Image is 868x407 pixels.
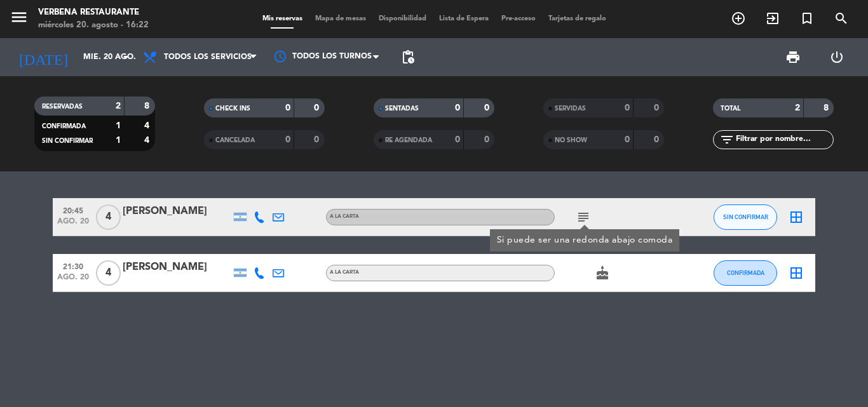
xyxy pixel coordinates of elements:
strong: 8 [824,103,831,112]
span: A LA CARTA [330,270,359,275]
i: [DATE] [10,43,77,71]
i: cake [595,265,610,281]
button: CONFIRMADA [714,260,777,286]
span: TOTAL [721,105,740,112]
button: SIN CONFIRMAR [714,204,777,230]
i: exit_to_app [765,11,780,26]
span: SERVIDAS [555,105,586,112]
div: miércoles 20. agosto - 16:22 [38,19,149,32]
strong: 0 [654,135,661,144]
strong: 2 [795,103,800,112]
span: 21:30 [57,258,89,273]
strong: 0 [625,135,630,144]
strong: 4 [144,121,152,130]
i: arrow_drop_down [118,50,133,65]
i: subject [576,210,591,225]
div: LOG OUT [815,38,858,76]
div: [PERSON_NAME] [123,259,231,276]
strong: 0 [314,135,322,144]
strong: 0 [285,135,290,144]
span: CONFIRMADA [727,269,764,276]
div: Si puede ser una redonda abajo comoda [497,234,673,247]
strong: 0 [455,135,460,144]
strong: 0 [314,103,322,112]
span: A LA CARTA [330,214,359,219]
i: menu [10,8,29,27]
i: search [834,11,849,26]
strong: 0 [484,103,492,112]
span: Mis reservas [256,15,309,22]
i: turned_in_not [799,11,815,26]
i: border_all [789,265,804,281]
span: Todos los servicios [164,53,252,62]
strong: 0 [484,135,492,144]
strong: 1 [116,136,121,145]
span: 4 [96,204,121,230]
span: SIN CONFIRMAR [723,213,768,220]
span: SIN CONFIRMAR [42,138,93,144]
div: [PERSON_NAME] [123,203,231,220]
strong: 2 [116,102,121,110]
i: border_all [789,210,804,225]
i: filter_list [719,132,735,147]
span: ago. 20 [57,217,89,232]
strong: 8 [144,102,152,110]
strong: 0 [654,103,661,112]
div: Verbena Restaurante [38,6,149,19]
strong: 1 [116,121,121,130]
span: 4 [96,260,121,286]
span: ago. 20 [57,273,89,288]
span: print [785,50,801,65]
span: CHECK INS [215,105,250,112]
span: Pre-acceso [495,15,542,22]
strong: 4 [144,136,152,145]
strong: 0 [285,103,290,112]
i: power_settings_new [829,50,844,65]
input: Filtrar por nombre... [735,133,833,147]
span: RESERVADAS [42,103,83,110]
span: CANCELADA [215,137,255,143]
button: menu [10,8,29,31]
strong: 0 [625,103,630,112]
span: CONFIRMADA [42,123,86,130]
span: Tarjetas de regalo [542,15,613,22]
span: RE AGENDADA [385,137,432,143]
span: pending_actions [400,50,416,65]
span: Mapa de mesas [309,15,372,22]
strong: 0 [455,103,460,112]
i: add_circle_outline [731,11,746,26]
span: NO SHOW [555,137,587,143]
span: Disponibilidad [372,15,433,22]
span: Lista de Espera [433,15,495,22]
span: SENTADAS [385,105,419,112]
span: 20:45 [57,203,89,217]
